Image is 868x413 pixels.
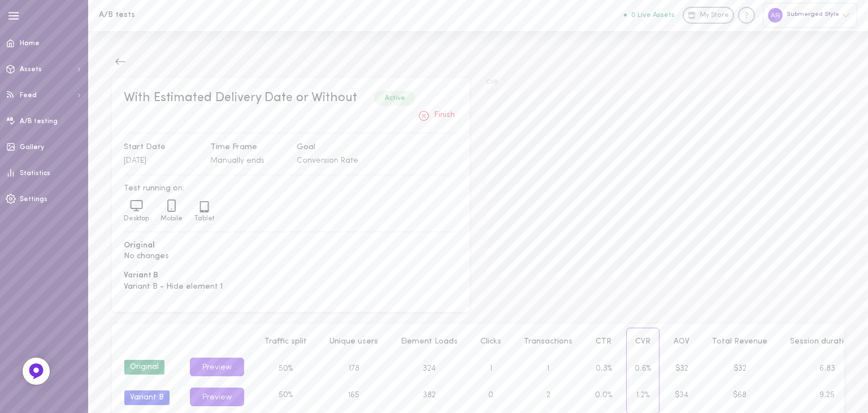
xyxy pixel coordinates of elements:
span: Unique users [329,337,378,346]
span: CTR [596,337,611,346]
span: Manually ends [210,156,264,165]
span: Settings [20,196,47,203]
span: Start Date [124,141,199,154]
span: 178 [349,364,359,373]
span: With Estimated Delivery Date or Without [124,92,357,105]
span: Feed [20,92,37,99]
div: Variant B [124,390,170,405]
button: 0 Live Assets [624,11,675,19]
span: 324 [423,364,436,373]
span: Variant B - Hide element 1 [124,281,458,293]
a: My Store [683,7,734,24]
div: Knowledge center [738,7,755,24]
span: Gallery [20,144,44,151]
span: 6.83 [819,364,835,373]
span: Session duration (s) [790,337,864,346]
button: Preview [190,388,244,406]
span: A/B testing [20,118,58,125]
button: Preview [190,358,244,376]
img: Feedback Button [28,363,45,380]
span: Transactions [524,337,572,346]
span: Clicks [480,337,501,346]
span: $32 [675,364,688,373]
span: 50% [279,364,293,373]
span: 382 [423,391,436,399]
span: Original [124,240,458,251]
div: Original [124,360,164,375]
span: Conversion Rate [297,156,358,165]
div: Active [374,91,415,106]
span: [DATE] [124,156,146,165]
span: AOV [674,337,689,346]
span: 1.2% [636,391,649,399]
button: Finish [415,107,458,125]
span: Total Revenue [712,337,767,346]
span: Home [20,40,40,47]
span: Element Loads [401,337,458,346]
span: $32 [734,364,747,373]
span: Assets [20,66,42,73]
span: 165 [348,391,359,399]
span: Variant B [124,270,458,281]
span: Time Frame [210,141,285,154]
span: $34 [675,391,688,399]
span: Desktop [124,215,149,222]
span: CVR [635,337,650,346]
span: Mobile [160,215,183,222]
span: Goal [297,141,372,154]
span: 1 [490,364,492,373]
span: Statistics [20,170,50,177]
span: Tablet [194,215,214,222]
span: 1 [547,364,549,373]
span: 0.6% [635,364,651,373]
span: No changes [124,251,458,262]
span: 0.3% [596,364,612,373]
h1: A/B tests [99,11,285,19]
span: 50% [279,391,293,399]
span: 0.0% [595,391,612,399]
div: Submerged Style [763,3,857,27]
span: 9.25 [819,391,835,399]
span: My Store [700,11,729,21]
span: CVR [487,78,844,86]
span: 2 [546,391,550,399]
span: Test running on: [124,183,458,194]
span: Traffic split [264,337,307,346]
a: 0 Live Assets [624,11,683,19]
span: 0 [488,391,493,399]
span: $68 [733,391,747,399]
